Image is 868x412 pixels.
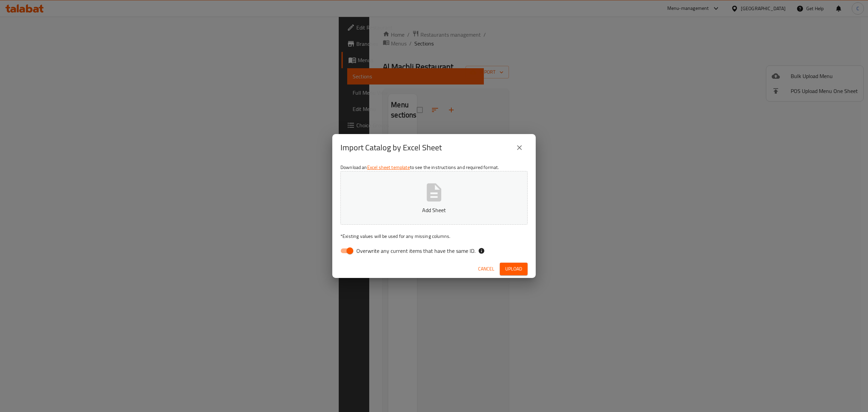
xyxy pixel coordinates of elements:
[356,247,475,255] span: Overwrite any current items that have the same ID.
[340,142,442,153] h2: Import Catalog by Excel Sheet
[351,206,517,214] p: Add Sheet
[340,171,528,225] button: Add Sheet
[511,139,528,156] button: close
[367,163,410,172] a: Excel sheet template
[478,265,494,273] span: Cancel
[332,161,536,260] div: Download an to see the instructions and required format.
[505,265,522,273] span: Upload
[340,233,528,240] p: Existing values will be used for any missing columns.
[475,263,497,275] button: Cancel
[478,247,485,254] svg: If the overwrite option isn't selected, then the items that match an existing ID will be ignored ...
[500,263,528,275] button: Upload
